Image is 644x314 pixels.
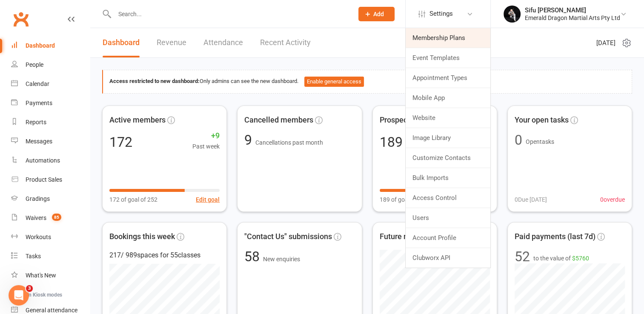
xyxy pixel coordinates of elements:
a: Dashboard [103,28,140,57]
a: Workouts [11,228,90,247]
span: $5760 [572,255,589,262]
a: Recent Activity [260,28,311,57]
span: [DATE] [596,38,615,48]
span: Add [373,11,384,17]
div: General attendance [26,307,77,314]
span: Past week [192,142,220,151]
div: Calendar [26,80,49,87]
img: thumb_image1710756300.png [504,6,521,23]
div: Payments [26,100,52,106]
a: Website [406,108,490,128]
div: 172 [109,135,132,149]
div: People [26,61,43,68]
span: Your open tasks [515,114,569,126]
div: Emerald Dragon Martial Arts Pty Ltd [525,14,620,22]
a: Reports [11,113,90,132]
span: New enquiries [263,256,300,263]
a: Mobile App [406,88,490,108]
a: Messages [11,132,90,151]
span: 85 [52,214,61,221]
a: Dashboard [11,36,90,55]
a: Clubworx API [406,248,490,268]
a: Bulk Imports [406,168,490,188]
div: Gradings [26,195,50,202]
div: Tasks [26,253,41,260]
span: Open tasks [526,138,554,145]
a: People [11,55,90,74]
div: 0 [515,133,522,147]
a: What's New [11,266,90,285]
a: Payments [11,94,90,113]
span: Future revenue [380,231,431,243]
a: Product Sales [11,170,90,189]
div: Messages [26,138,52,145]
div: 52 [515,250,530,263]
span: Cancellations past month [255,139,323,146]
div: What's New [26,272,56,279]
a: Waivers 85 [11,208,90,228]
iframe: Intercom live chat [9,285,29,305]
a: Clubworx [10,9,31,30]
a: Attendance [203,28,243,57]
span: 189 of goal of 350 [380,195,428,204]
div: Reports [26,119,46,126]
a: Image Library [406,128,490,148]
span: 0 Due [DATE] [515,195,547,204]
span: 172 of goal of 252 [109,195,157,204]
div: Dashboard [26,42,55,49]
div: Sifu [PERSON_NAME] [525,6,620,14]
button: Enable general access [304,77,364,87]
a: Event Templates [406,48,490,68]
a: Users [406,208,490,228]
a: Appointment Types [406,68,490,88]
div: Product Sales [26,176,62,183]
div: Automations [26,157,60,164]
span: 0 overdue [600,195,625,204]
a: Customize Contacts [406,148,490,168]
strong: Access restricted to new dashboard: [109,78,200,84]
a: Revenue [157,28,186,57]
span: 3 [26,285,33,292]
a: Gradings [11,189,90,208]
span: "Contact Us" submissions [244,231,332,243]
span: Cancelled members [244,114,313,126]
input: Search... [112,8,347,20]
span: 58 [244,248,263,265]
div: 189 [380,135,403,149]
span: 9 [244,132,255,148]
span: Bookings this week [109,231,175,243]
a: Access Control [406,188,490,208]
button: Add [358,7,395,21]
span: to the value of [533,254,589,263]
span: +9 [192,130,220,142]
div: Only admins can see the new dashboard. [109,77,625,87]
a: Tasks [11,247,90,266]
a: Membership Plans [406,28,490,48]
div: Waivers [26,214,46,221]
div: 217 / 989 spaces for 55 classes [109,250,220,261]
a: Calendar [11,74,90,94]
div: Workouts [26,234,51,240]
span: Active members [109,114,166,126]
span: Settings [429,4,453,23]
a: Automations [11,151,90,170]
button: Edit goal [196,195,220,204]
a: Account Profile [406,228,490,248]
span: Paid payments (last 7d) [515,231,595,243]
span: Prospects [380,114,414,126]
